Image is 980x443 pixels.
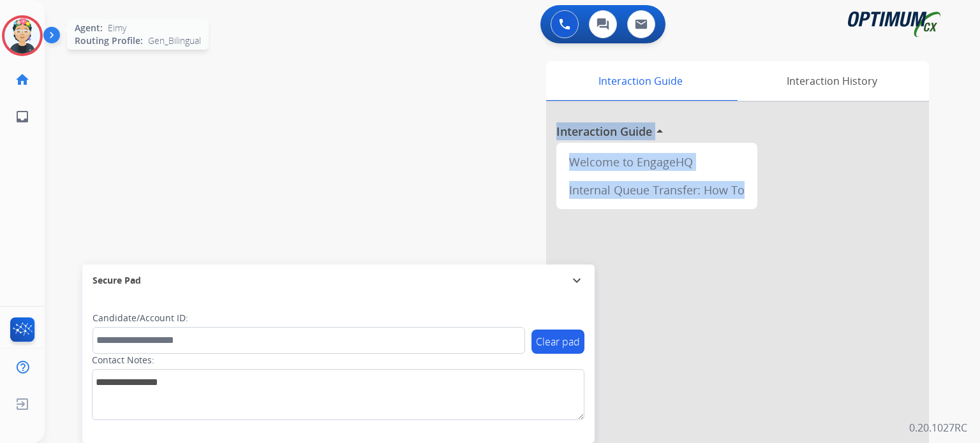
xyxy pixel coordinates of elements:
mat-icon: home [15,72,30,87]
div: Internal Queue Transfer: How To [561,176,752,204]
span: Agent: [75,22,103,34]
button: Clear pad [531,330,584,354]
div: Interaction Guide [546,61,734,101]
span: Gen_Bilingual [148,34,201,47]
span: Routing Profile: [75,34,143,47]
div: Welcome to EngageHQ [561,148,752,176]
span: Eimy [108,22,126,34]
span: Secure Pad [93,274,141,287]
mat-icon: expand_more [569,273,584,288]
mat-icon: inbox [15,109,30,124]
label: Candidate/Account ID: [93,312,188,324]
div: Interaction History [734,61,929,101]
label: Contact Notes: [92,354,154,367]
p: 0.20.1027RC [909,420,967,435]
img: avatar [4,18,40,54]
